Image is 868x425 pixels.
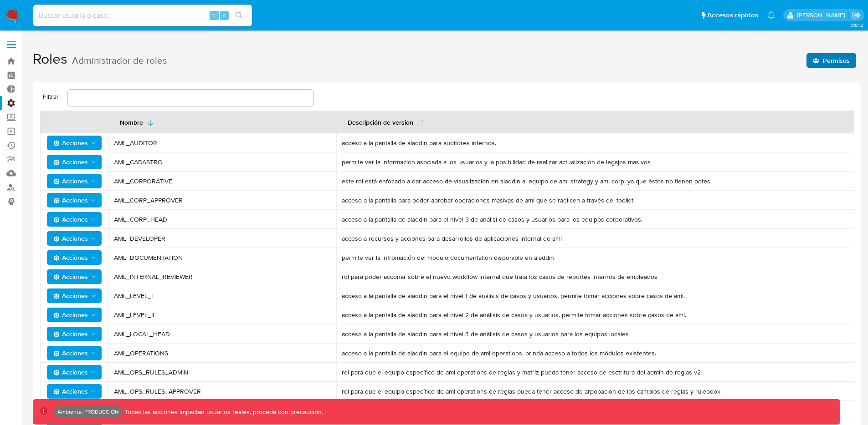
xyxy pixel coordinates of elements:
[223,11,226,20] span: s
[852,10,861,20] a: Salir
[57,410,119,414] p: Ambiente: PRODUCCIÓN
[707,10,758,20] span: Accesos rápidos
[797,11,848,20] p: david.campana@mercadolibre.com
[33,10,252,21] input: Buscar usuario o caso...
[230,9,248,22] button: search-icon
[123,408,323,416] p: Todas las acciones impactan usuarios reales, proceda con precaución.
[767,11,775,19] a: Notificaciones
[211,11,217,20] span: ⌥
